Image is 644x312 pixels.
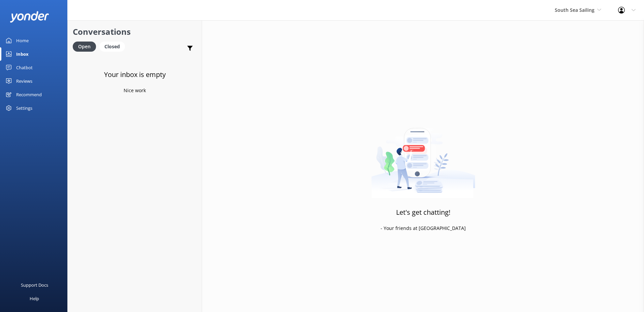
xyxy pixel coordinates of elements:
[30,292,39,305] div: Help
[16,34,29,47] div: Home
[73,43,99,50] a: Open
[16,101,32,115] div: Settings
[73,42,96,52] div: Open
[16,74,32,88] div: Reviews
[99,43,128,50] a: Closed
[16,61,33,74] div: Chatbot
[396,207,450,218] h3: Let's get chatting!
[99,42,125,52] div: Closed
[10,11,49,22] img: yonder-white-logo.png
[21,278,48,292] div: Support Docs
[371,114,475,198] img: artwork of a man stealing a conversation from at giant smartphone
[381,225,466,232] p: - Your friends at [GEOGRAPHIC_DATA]
[124,87,146,94] p: Nice work
[16,88,42,101] div: Recommend
[73,25,197,38] h2: Conversations
[16,47,29,61] div: Inbox
[104,69,166,80] h3: Your inbox is empty
[555,7,594,13] span: South Sea Sailing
